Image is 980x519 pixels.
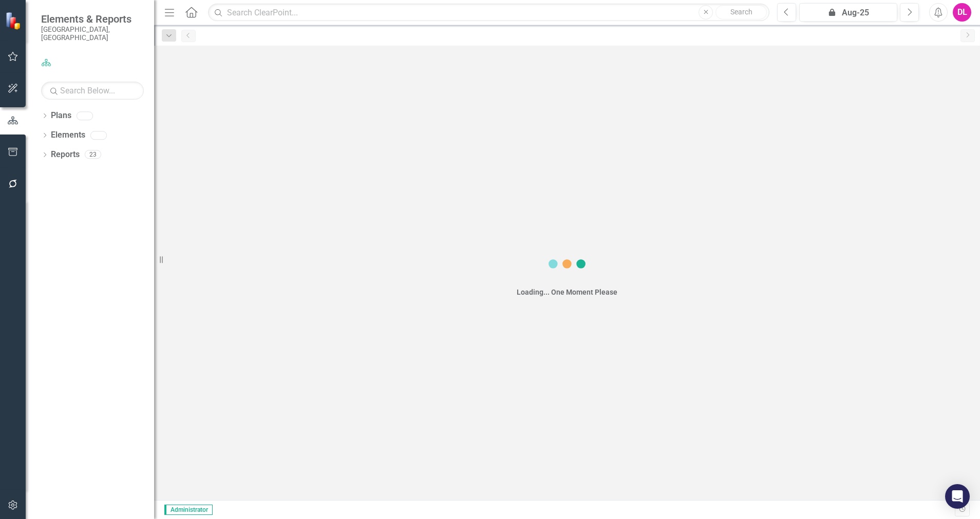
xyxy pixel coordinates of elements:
div: Open Intercom Messenger [945,484,970,509]
input: Search Below... [41,82,144,100]
div: Loading... One Moment Please [517,287,617,297]
span: Search [730,8,752,16]
button: Search [715,5,767,20]
a: Reports [51,149,80,161]
a: Elements [51,129,85,141]
button: DL [953,3,971,22]
a: Plans [51,110,71,122]
span: Elements & Reports [41,13,144,25]
small: [GEOGRAPHIC_DATA], [GEOGRAPHIC_DATA] [41,25,144,42]
div: Aug-25 [803,7,894,19]
img: ClearPoint Strategy [5,11,23,29]
button: Aug-25 [799,3,897,22]
input: Search ClearPoint... [208,4,769,22]
span: Administrator [164,505,213,515]
div: 23 [85,150,101,159]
